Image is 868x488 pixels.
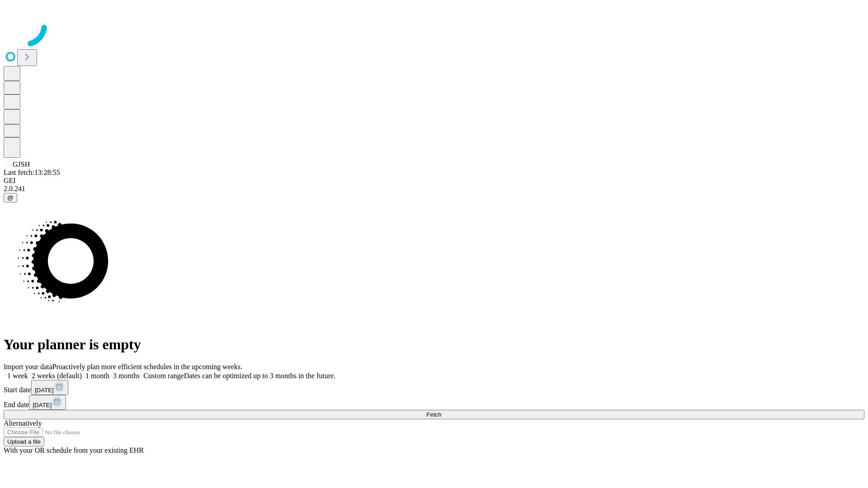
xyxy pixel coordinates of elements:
[4,336,864,353] h1: Your planner is empty
[35,387,54,394] span: [DATE]
[4,193,17,202] button: @
[4,419,42,427] span: Alternatively
[13,160,30,168] span: GJSH
[426,411,441,418] span: Fetch
[7,372,28,380] span: 1 week
[4,177,864,185] div: GEI
[33,402,52,408] span: [DATE]
[113,372,140,380] span: 3 months
[7,194,14,201] span: @
[32,372,82,380] span: 2 weeks (default)
[4,363,52,371] span: Import your data
[4,437,44,446] button: Upload a file
[184,372,335,380] span: Dates can be optimized up to 3 months in the future.
[31,380,68,395] button: [DATE]
[143,372,184,380] span: Custom range
[29,395,66,410] button: [DATE]
[4,169,60,176] span: Last fetch: 13:28:55
[4,446,144,454] span: With your OR schedule from your existing EHR
[4,410,864,419] button: Fetch
[4,185,864,193] div: 2.0.241
[4,395,864,410] div: End date
[4,380,864,395] div: Start date
[85,372,109,380] span: 1 month
[52,363,242,371] span: Proactively plan more efficient schedules in the upcoming weeks.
